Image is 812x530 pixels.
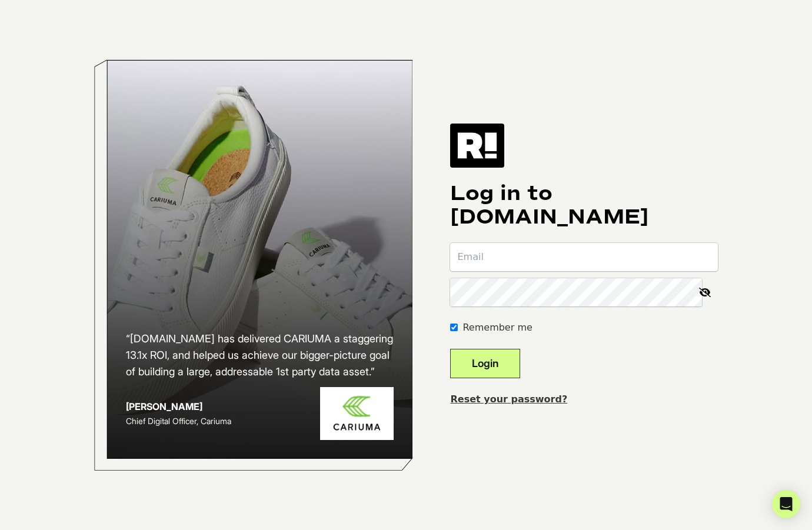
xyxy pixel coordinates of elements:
[320,387,394,441] img: Cariuma
[126,331,394,380] h2: “[DOMAIN_NAME] has delivered CARIUMA a staggering 13.1x ROI, and helped us achieve our bigger-pic...
[450,394,567,405] a: Reset your password?
[450,243,718,271] input: Email
[126,416,231,426] span: Chief Digital Officer, Cariuma
[462,321,532,335] label: Remember me
[450,182,718,229] h1: Log in to [DOMAIN_NAME]
[450,124,504,167] img: Retention.com
[772,490,800,518] div: Open Intercom Messenger
[126,401,202,412] strong: [PERSON_NAME]
[450,349,520,378] button: Login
